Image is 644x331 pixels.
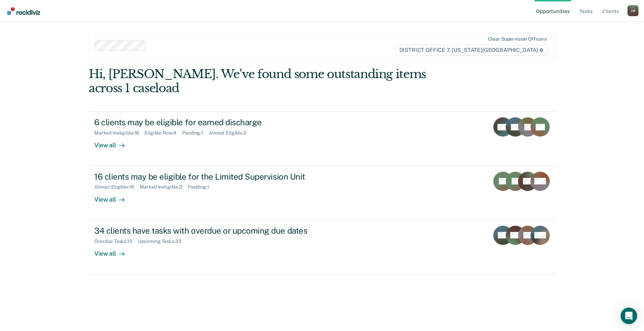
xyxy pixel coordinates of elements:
div: Hi, [PERSON_NAME]. We’ve found some outstanding items across 1 caseload [89,67,462,95]
div: Almost Eligible : 16 [94,184,140,190]
div: Marked Ineligible : 18 [94,130,144,136]
div: Pending : 1 [188,184,215,190]
div: Clear supervision officers [488,36,547,42]
div: Open Intercom Messenger [621,308,637,324]
a: 6 clients may be eligible for earned dischargeMarked Ineligible:18Eligible Now:4Pending:1Almost E... [89,111,555,166]
div: View all [94,190,133,203]
div: 34 clients have tasks with overdue or upcoming due dates [94,226,336,236]
div: View all [94,136,133,149]
div: Marked Ineligible : 3 [140,184,188,190]
a: 34 clients have tasks with overdue or upcoming due datesOverdue Tasks:10Upcoming Tasks:33View all [89,220,555,274]
div: 16 clients may be eligible for the Limited Supervision Unit [94,172,336,182]
div: Eligible Now : 4 [144,130,182,136]
div: 6 clients may be eligible for earned discharge [94,117,336,127]
div: View all [94,244,133,257]
div: J M [627,5,638,16]
button: Profile dropdown button [627,5,638,16]
img: Recidiviz [7,7,40,15]
span: DISTRICT OFFICE 7, [US_STATE][GEOGRAPHIC_DATA] [395,45,548,56]
div: Pending : 1 [182,130,209,136]
div: Overdue Tasks : 10 [94,238,138,244]
div: Almost Eligible : 2 [209,130,252,136]
div: Upcoming Tasks : 33 [138,238,187,244]
a: 16 clients may be eligible for the Limited Supervision UnitAlmost Eligible:16Marked Ineligible:3P... [89,166,555,220]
